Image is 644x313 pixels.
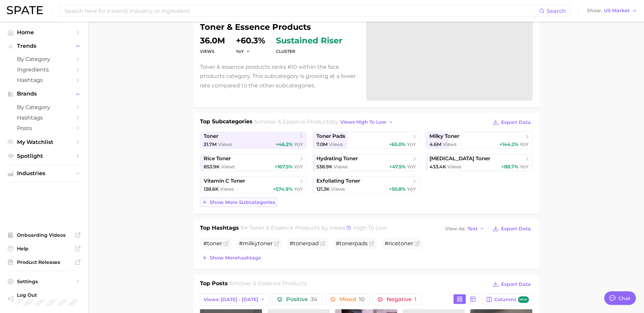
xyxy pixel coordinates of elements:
span: US Market [604,9,630,13]
button: Columnsnew [482,294,532,305]
span: YoY [407,141,416,147]
button: Flag as miscategorized or irrelevant [274,241,279,246]
span: +50.8% [389,186,406,192]
a: [MEDICAL_DATA] toner433.4k Views+88.7% YoY [426,154,533,171]
span: Ingredients [17,66,71,73]
span: milky toner [429,133,459,140]
a: Ingredients [5,64,83,75]
span: 10 [359,296,365,302]
span: Help [17,246,71,252]
span: 21.7m [204,141,217,147]
button: Flag as miscategorized or irrelevant [415,241,420,246]
span: Views [443,141,457,147]
a: rice toner853.9k Views+167.5% YoY [200,154,307,171]
span: Text [467,227,478,231]
h2: for by Views [241,224,387,233]
span: YoY [294,186,303,192]
button: Export Data [491,118,532,127]
a: by Category [5,102,83,112]
a: vitamin c toner138.6k Views+574.9% YoY [200,176,307,193]
span: toner [204,133,218,140]
button: YoY [236,48,251,54]
a: Onboarding Videos [5,230,83,240]
span: 538.9k [316,164,332,170]
span: Home [17,29,71,36]
a: hydrating toner538.9k Views+47.5% YoY [313,154,420,171]
span: Export Data [501,120,531,125]
span: Show [587,9,602,13]
a: toner21.7m Views+46.2% YoY [200,132,307,149]
span: Views [218,141,232,147]
span: YoY [520,164,529,170]
span: Positive [286,297,317,302]
span: 853.9k [204,164,220,170]
span: Export Data [501,226,531,232]
a: Home [5,27,83,38]
span: YoY [520,141,529,147]
span: by Category [17,56,71,62]
span: Views: [DATE] - [DATE] [204,297,258,302]
span: # pad [290,240,319,247]
a: Posts [5,123,83,133]
span: toner & essence products [237,280,307,287]
span: Views [329,141,343,147]
h1: Top Posts [200,279,228,290]
span: toner [293,240,308,247]
dd: +60.3% [236,37,265,45]
span: Views [447,164,461,170]
span: Hashtags [17,114,71,121]
span: +65.0% [389,141,406,147]
a: My Watchlist [5,137,83,147]
button: Export Data [491,224,532,233]
a: toner pads7.0m Views+65.0% YoY [313,132,420,149]
span: 1 [415,296,417,302]
span: vitamin c toner [204,178,245,184]
span: Views [331,186,345,192]
span: Spotlight [17,153,71,159]
span: +47.5% [389,164,406,170]
button: Flag as miscategorized or irrelevant [320,241,326,246]
span: Brands [17,91,71,97]
span: 7.0m [316,141,328,147]
span: by Category [17,104,71,110]
span: +144.2% [499,141,518,147]
img: SPATE [7,6,43,14]
a: Help [5,244,83,254]
span: +46.2% [276,141,293,147]
span: toner [207,240,222,247]
button: Views: [DATE] - [DATE] [200,294,270,305]
span: Show more subcategories [210,200,275,205]
span: Trends [17,43,71,49]
span: 433.4k [429,164,446,170]
span: Onboarding Videos [17,232,71,238]
span: Show more hashtags [210,255,261,261]
span: [MEDICAL_DATA] toner [429,155,490,162]
span: YoY [294,141,303,147]
button: Trends [5,41,83,51]
button: View AsText [443,224,487,233]
span: sustained riser [276,37,342,45]
dt: Views [200,47,225,56]
h1: Top Hashtags [200,224,239,233]
span: Negative [387,297,417,302]
button: views high to low [338,118,395,127]
span: YoY [407,164,416,170]
a: by Category [5,54,83,64]
a: Settings [5,276,83,287]
a: Spotlight [5,151,83,161]
span: 4.6m [429,141,441,147]
button: Show more subcategories [200,197,277,207]
button: Industries [5,168,83,179]
a: Hashtags [5,112,83,123]
span: # [203,240,222,247]
button: Flag as miscategorized or irrelevant [369,241,374,246]
span: Posts [17,125,71,131]
span: high to low [353,225,387,231]
span: 34 [311,296,317,302]
button: Brands [5,89,83,99]
span: YoY [236,48,244,54]
span: Product Releases [17,259,71,265]
span: Views [334,164,348,170]
span: Log Out [17,292,104,298]
a: Product Releases [5,257,83,267]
